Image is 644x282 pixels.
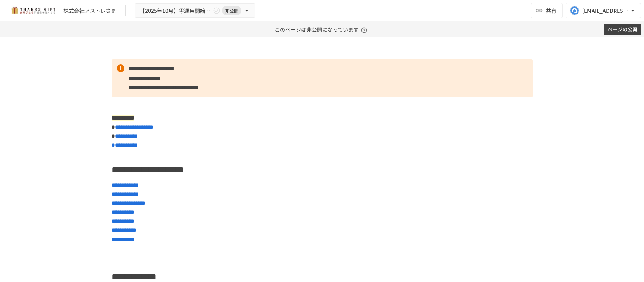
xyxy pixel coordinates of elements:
p: このページは非公開になっています [275,21,369,37]
span: 非公開 [222,7,241,15]
img: mMP1OxWUAhQbsRWCurg7vIHe5HqDpP7qZo7fRoNLXQh [9,5,57,17]
button: ページの公開 [604,24,641,35]
div: [EMAIL_ADDRESS][DOMAIN_NAME] [582,6,629,15]
button: 【2025年10月】④運用開始後1回目 振り返りMTG非公開 [135,3,255,18]
span: 【2025年10月】④運用開始後1回目 振り返りMTG [140,6,211,15]
button: 共有 [531,3,563,18]
button: [EMAIL_ADDRESS][DOMAIN_NAME] [566,3,641,18]
span: 共有 [546,6,556,15]
div: 株式会社アストレさま [63,7,116,15]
